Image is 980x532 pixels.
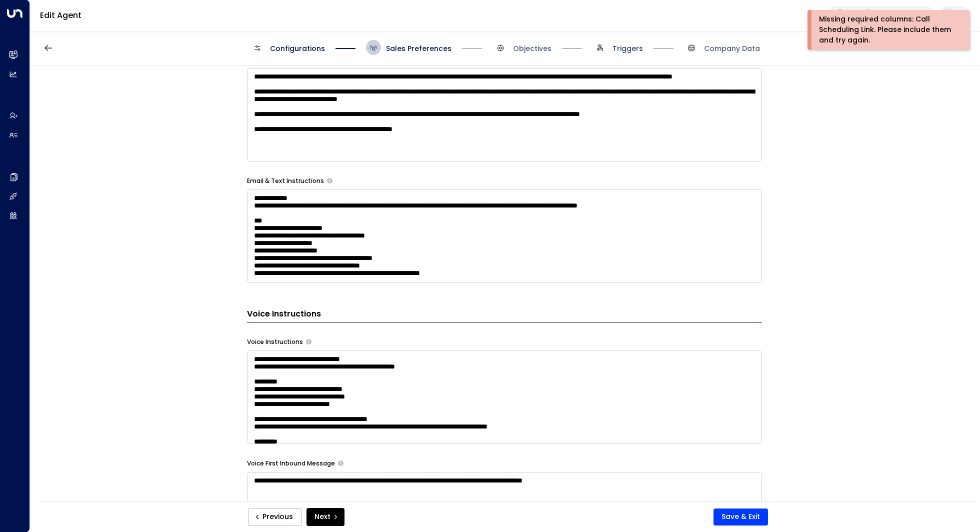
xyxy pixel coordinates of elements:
div: Missing required columns: Call Scheduling Link. Please include them and try again. [819,14,956,45]
h3: Voice Instructions [247,308,762,322]
span: Triggers [612,43,643,53]
button: Save & Exit [713,508,768,525]
span: Configurations [270,43,325,53]
a: Edit Agent [40,9,81,21]
span: Objectives [513,43,551,53]
label: Voice Instructions [247,337,303,346]
label: Voice First Inbound Message [247,459,335,468]
label: Email & Text Instructions [247,176,324,185]
button: The opening message when answering incoming calls. Use placeholders: [Lead Name], [Copilot Name],... [338,460,343,466]
span: Sales Preferences [386,43,451,53]
button: Previous [248,508,301,526]
button: Provide any specific instructions you want the agent to follow only when responding to leads via ... [327,178,332,183]
button: Provide specific instructions for phone conversations, such as tone, pacing, information to empha... [306,339,311,344]
span: Company Data [704,43,760,53]
button: Havenpark413dacf9-5485-402c-a519-14108c614857 [828,6,934,25]
button: Next [306,508,344,526]
p: Havenpark [838,9,914,15]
